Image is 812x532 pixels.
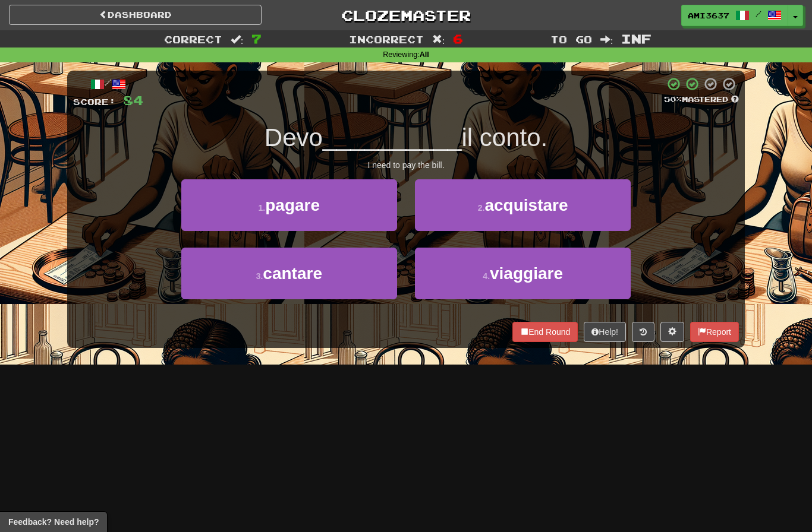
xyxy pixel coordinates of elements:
[259,203,266,213] small: 1 .
[73,77,143,91] div: /
[461,123,547,151] span: il conto.
[621,31,652,46] span: Inf
[8,516,99,528] span: Open feedback widget
[432,34,445,45] span: :
[9,5,262,25] a: Dashboard
[483,271,490,281] small: 4 .
[664,94,739,105] div: Mastered
[349,33,424,45] span: Incorrect
[265,196,320,214] span: pagare
[323,123,462,151] span: __________
[478,203,485,213] small: 2 .
[251,31,262,46] span: 7
[420,50,429,59] strong: All
[181,179,397,231] button: 1.pagare
[600,34,613,45] span: :
[681,5,788,26] a: ami3637 /
[756,9,761,18] span: /
[584,322,626,342] button: Help!
[453,31,463,46] span: 6
[490,264,563,283] span: viaggiare
[690,322,739,342] button: Report
[415,179,631,231] button: 2.acquistare
[231,34,244,45] span: :
[415,248,631,299] button: 4.viaggiare
[263,264,322,283] span: cantare
[688,10,729,21] span: ami3637
[664,94,682,104] span: 50 %
[550,33,592,45] span: To go
[256,271,263,281] small: 3 .
[181,248,397,299] button: 3.cantare
[73,159,739,171] div: I need to pay the bill.
[123,93,143,107] span: 84
[512,322,578,342] button: End Round
[279,5,532,26] a: Clozemaster
[265,123,323,151] span: Devo
[484,196,568,214] span: acquistare
[164,33,222,45] span: Correct
[632,322,654,342] button: Round history (alt+y)
[73,97,116,107] span: Score:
